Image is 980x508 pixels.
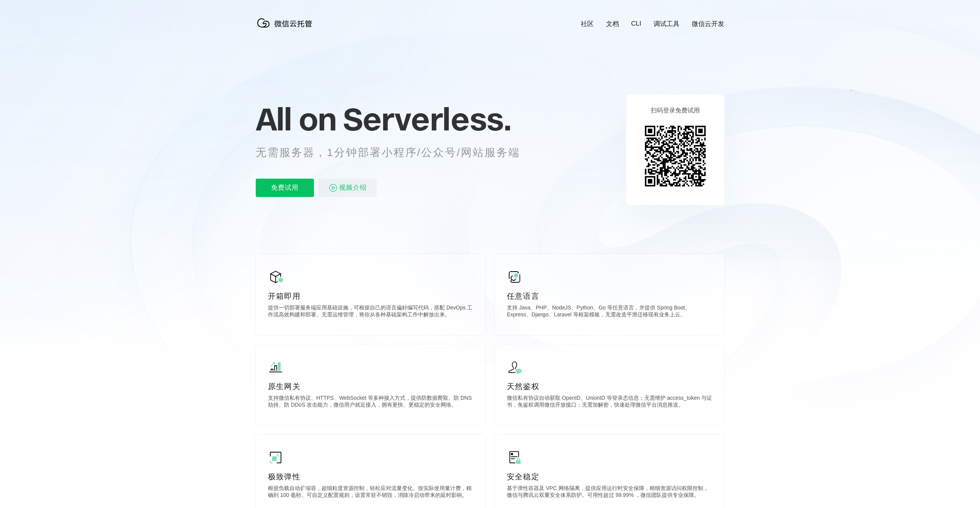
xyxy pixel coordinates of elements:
[651,107,700,115] p: 扫码登录免费试用
[507,395,712,410] p: 微信私有协议自动获取 OpenID、UnionID 等登录态信息；无需维护 access_token 与证书，免鉴权调用微信开放接口；无需加解密，快速处理微信平台消息推送。
[256,25,317,32] a: 微信云托管
[653,20,679,28] a: 调试工具
[507,304,712,320] p: 支持 Java、PHP、NodeJS、Python、Go 等任意语言，并提供 Spring Boot、Express、Django、Laravel 等框架模板，无需改造平滑迁移现有业务上云。
[268,485,473,500] p: 根据负载自动扩缩容，超细粒度资源控制，轻松应对流量变化。按实际使用量计费，精确到 100 毫秒。可自定义配置规则，设置常驻不销毁，消除冷启动带来的延时影响。
[692,20,724,28] a: 微信云开发
[268,471,473,482] p: 极致弹性
[256,15,317,31] img: 微信云托管
[606,20,619,28] a: 文档
[268,381,473,392] p: 原生网关
[339,179,367,197] span: 视频介绍
[631,20,641,28] a: CLI
[343,100,511,138] span: Serverless.
[256,100,336,138] span: All on
[268,291,473,301] p: 开箱即用
[256,179,314,197] p: 免费试用
[507,485,712,500] p: 基于弹性容器及 VPC 网络隔离，提供应用运行时安全保障，精细资源访问权限控制，微信与腾讯云双重安全体系防护。可用性超过 99.99% ，微信团队提供专业保障。
[507,291,712,301] p: 任意语言
[256,145,534,160] p: 无需服务器，1分钟部署小程序/公众号/网站服务端
[507,471,712,482] p: 安全稳定
[268,395,473,410] p: 支持微信私有协议、HTTPS、WebSocket 等多种接入方式，提供防数据爬取、防 DNS 劫持、防 DDoS 攻击能力，微信用户就近接入，拥有更快、更稳定的安全网络。
[581,20,594,28] a: 社区
[268,304,473,320] p: 提供一切部署服务端应用基础设施，可根据自己的语言偏好编写代码，搭配 DevOps 工作流高效构建和部署。无需运维管理，将你从各种基础架构工作中解放出来。
[328,183,338,192] img: video_play.svg
[507,381,712,392] p: 天然鉴权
